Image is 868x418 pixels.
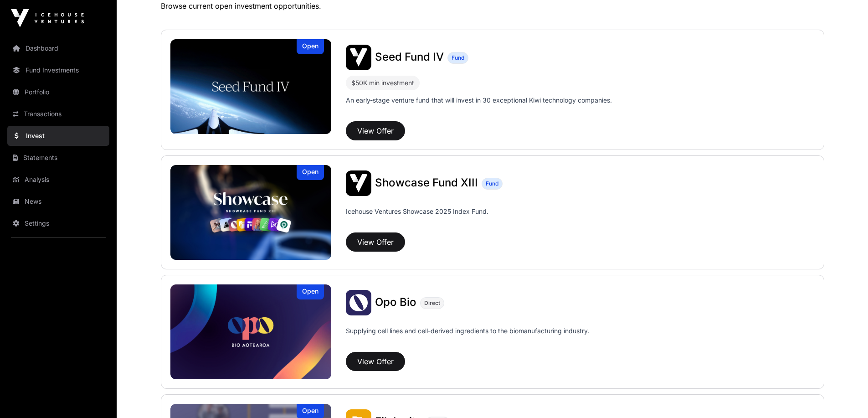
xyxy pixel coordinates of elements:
iframe: Chat Widget [822,374,868,418]
a: Dashboard [7,38,109,58]
img: Seed Fund IV [170,39,332,134]
span: Showcase Fund XIII [375,176,478,189]
a: Showcase Fund XIIIOpen [170,165,332,260]
a: Fund Investments [7,60,109,80]
a: Opo BioOpen [170,284,332,379]
a: Showcase Fund XIII [375,177,478,189]
span: Direct [424,299,440,307]
span: Opo Bio [375,295,416,309]
img: Icehouse Ventures Logo [11,9,84,27]
a: Portfolio [7,82,109,102]
div: $50K min investment [346,76,420,90]
a: Opo Bio [375,297,416,309]
div: Open [297,284,324,299]
p: Browse current open investment opportunities. [161,0,824,11]
a: Settings [7,213,109,233]
img: Showcase Fund XIII [170,165,332,260]
span: Fund [452,54,464,62]
p: Icehouse Ventures Showcase 2025 Index Fund. [346,207,488,216]
a: Analysis [7,170,109,190]
a: Transactions [7,104,109,124]
img: Seed Fund IV [346,45,371,70]
div: Open [297,39,324,54]
img: Opo Bio [170,284,332,379]
button: View Offer [346,232,405,252]
p: An early-stage venture fund that will invest in 30 exceptional Kiwi technology companies. [346,96,612,105]
a: Seed Fund IVOpen [170,39,332,134]
span: Seed Fund IV [375,50,444,63]
a: Seed Fund IV [375,52,444,63]
div: Open [297,165,324,180]
p: Supplying cell lines and cell-derived ingredients to the biomanufacturing industry. [346,326,589,335]
a: Invest [7,126,109,146]
a: Statements [7,148,109,168]
a: News [7,191,109,212]
span: Fund [486,180,498,187]
img: Opo Bio [346,290,371,315]
button: View Offer [346,352,405,371]
div: $50K min investment [351,77,414,88]
button: View Offer [346,121,405,140]
img: Showcase Fund XIII [346,170,371,196]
